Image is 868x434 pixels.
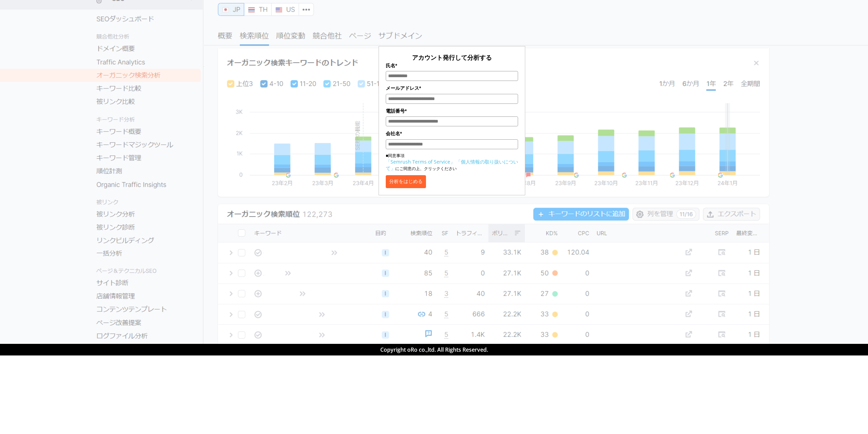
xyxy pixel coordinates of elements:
[386,158,518,171] a: 「個人情報の取り扱いについて」
[412,53,492,61] span: アカウント発行して分析する
[386,153,518,172] p: ■同意事項 にご同意の上、クリックください
[386,84,518,92] label: メールアドレス*
[386,158,455,165] a: 「Semrush Terms of Service」
[386,107,518,115] label: 電話番号*
[386,175,426,188] button: 分析をはじめる
[380,346,488,353] span: Copyright oRo co.,ltd. All Rights Reserved.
